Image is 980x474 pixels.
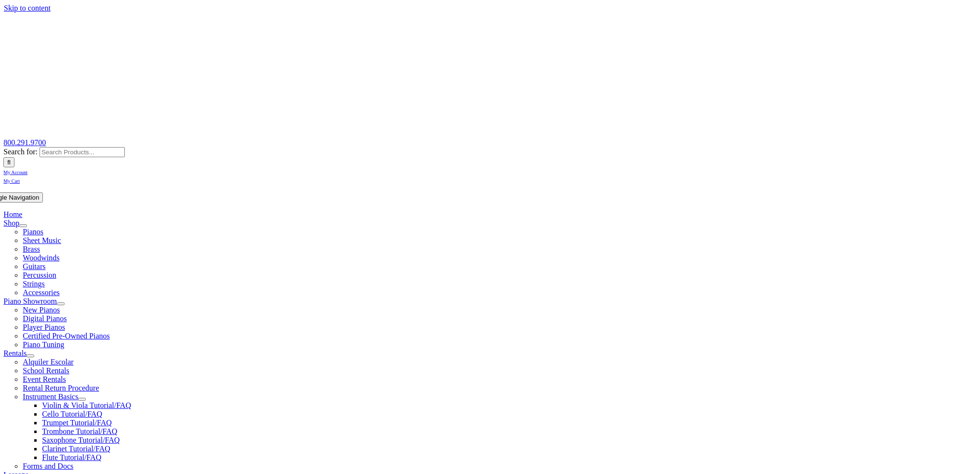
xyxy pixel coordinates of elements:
[42,436,120,444] a: Saxophone Tutorial/FAQ
[3,170,27,175] span: My Account
[23,375,66,383] a: Event Rentals
[3,178,20,184] span: My Cart
[3,349,27,357] a: Rentals
[3,157,14,167] input: Search
[23,462,73,470] a: Forms and Docs
[23,236,61,244] a: Sheet Music
[23,306,60,314] a: New Pianos
[23,271,56,279] a: Percussion
[23,262,45,271] a: Guitars
[3,148,38,156] span: Search for:
[23,393,78,401] a: Instrument Basics
[3,219,19,227] a: Shop
[23,245,40,253] a: Brass
[42,410,102,418] a: Cello Tutorial/FAQ
[57,302,65,305] button: Open submenu of Piano Showroom
[23,340,64,349] a: Piano Tuning
[23,254,59,262] a: Woodwinds
[23,288,59,297] a: Accessories
[23,332,109,340] a: Certified Pre-Owned Pianos
[23,228,43,236] a: Pianos
[3,138,46,147] a: 800.291.9700
[3,176,20,184] a: My Cart
[23,280,44,288] a: Strings
[42,453,101,461] a: Flute Tutorial/FAQ
[42,401,131,409] a: Violin & Viola Tutorial/FAQ
[23,323,65,331] a: Player Pianos
[27,354,34,357] button: Open submenu of Rentals
[3,297,57,305] a: Piano Showroom
[3,210,22,218] a: Home
[42,445,110,453] a: Clarinet Tutorial/FAQ
[3,167,27,176] a: My Account
[23,358,73,366] a: Alquiler Escolar
[4,4,51,12] a: Skip to content
[42,427,117,435] a: Trombone Tutorial/FAQ
[23,384,99,392] a: Rental Return Procedure
[40,147,125,157] input: Search Products...
[19,224,27,227] button: Open submenu of Shop
[42,419,111,427] a: Trumpet Tutorial/FAQ
[23,314,67,323] a: Digital Pianos
[23,366,69,375] a: School Rentals
[78,398,86,401] button: Open submenu of Instrument Basics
